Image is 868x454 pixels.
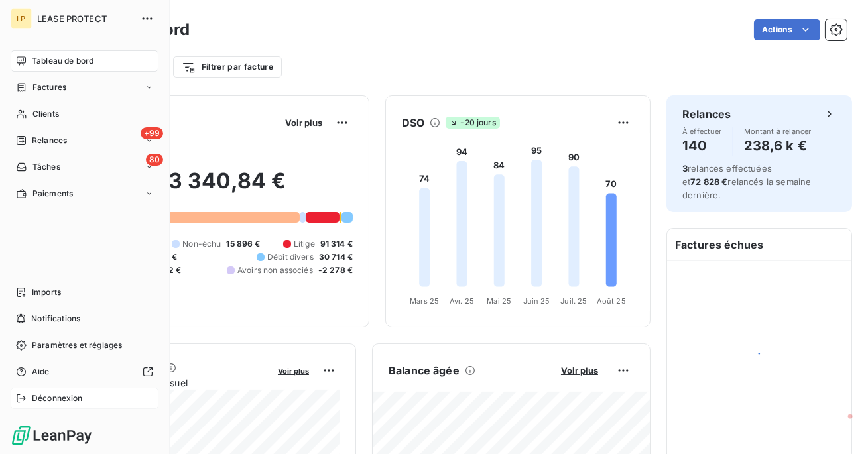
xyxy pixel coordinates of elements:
[11,183,158,204] a: Paiements
[32,339,122,351] span: Paramètres et réglages
[823,409,855,441] iframe: Intercom live chat
[318,264,353,276] span: -2 278 €
[274,365,313,376] button: Voir plus
[487,296,511,306] tspan: Mai 25
[682,106,731,122] h6: Relances
[146,154,163,166] span: 80
[37,13,133,24] span: LEASE PROTECT
[389,363,460,378] h6: Balance âgée
[32,135,67,146] span: Relances
[141,127,163,139] span: +99
[31,313,80,325] span: Notifications
[173,56,282,78] button: Filtrer par facture
[597,296,626,306] tspan: Août 25
[523,296,550,306] tspan: Juin 25
[11,103,158,125] a: Clients
[237,264,313,276] span: Avoirs non associés
[278,367,309,376] span: Voir plus
[402,115,424,131] h6: DSO
[281,117,326,129] button: Voir plus
[32,366,50,378] span: Aide
[561,365,598,376] span: Voir plus
[446,117,499,129] span: -20 jours
[744,135,812,156] h4: 238,6 k €
[294,238,315,250] span: Litige
[744,127,812,135] span: Montant à relancer
[75,376,269,390] span: Chiffre d'affaires mensuel
[754,19,820,40] button: Actions
[32,161,60,173] span: Tâches
[32,286,61,298] span: Imports
[285,117,322,128] span: Voir plus
[11,425,93,446] img: Logo LeanPay
[32,108,59,120] span: Clients
[682,163,688,174] span: 3
[32,55,93,67] span: Tableau de bord
[450,296,474,306] tspan: Avr. 25
[32,82,66,93] span: Factures
[11,77,158,98] a: Factures
[75,168,353,207] h2: 553 340,84 €
[682,135,722,156] h4: 140
[560,296,587,306] tspan: Juil. 25
[410,296,439,306] tspan: Mars 25
[667,229,851,260] h6: Factures échues
[320,238,353,250] span: 91 314 €
[32,188,73,199] span: Paiements
[32,392,83,404] span: Déconnexion
[690,176,727,187] span: 72 828 €
[557,365,602,376] button: Voir plus
[11,8,32,29] div: LP
[11,156,158,178] a: 80Tâches
[182,238,221,250] span: Non-échu
[11,282,158,303] a: Imports
[11,50,158,72] a: Tableau de bord
[682,163,811,200] span: relances effectuées et relancés la semaine dernière.
[267,251,314,263] span: Débit divers
[11,335,158,356] a: Paramètres et réglages
[319,251,353,263] span: 30 714 €
[226,238,260,250] span: 15 896 €
[11,361,158,382] a: Aide
[11,130,158,151] a: +99Relances
[682,127,722,135] span: À effectuer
